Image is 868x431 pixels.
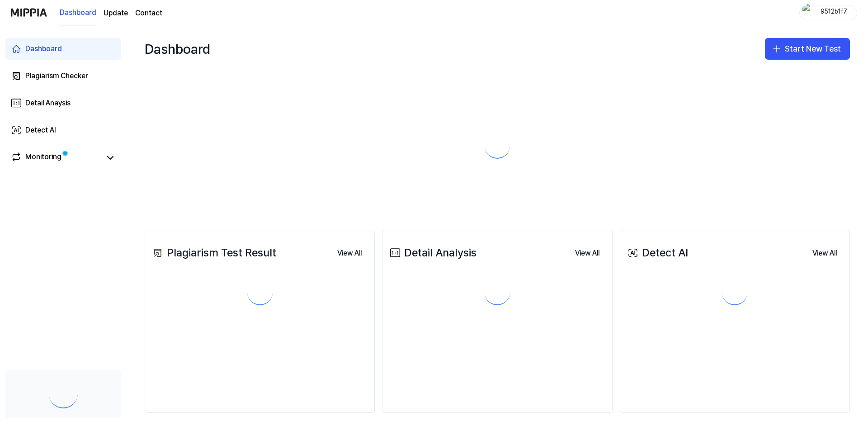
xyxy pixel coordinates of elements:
button: profile9512b1f7 [799,5,857,20]
div: Detail Analysis [388,244,476,261]
div: Detail Anaysis [25,98,71,109]
div: Dashboard [25,43,62,54]
div: Plagiarism Test Result [151,244,276,261]
div: 9512b1f7 [816,7,851,17]
a: Monitoring [11,152,101,164]
a: Detect AI [5,119,121,141]
button: View All [805,244,844,262]
a: View All [805,243,844,262]
img: profile [802,4,813,22]
div: Monitoring [25,152,61,164]
button: View All [330,244,369,262]
a: View All [568,243,607,262]
button: View All [568,244,607,262]
a: Dashboard [5,38,121,60]
a: View All [330,243,369,262]
div: Detect AI [25,125,56,136]
a: Dashboard [60,0,96,25]
button: Start New Test [765,38,850,60]
a: Update [104,8,128,19]
a: Detail Anaysis [5,92,121,114]
a: Plagiarism Checker [5,65,121,87]
a: Contact [135,8,162,19]
div: Detect AI [626,244,688,261]
div: Plagiarism Checker [25,71,88,81]
div: Dashboard [145,34,210,63]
